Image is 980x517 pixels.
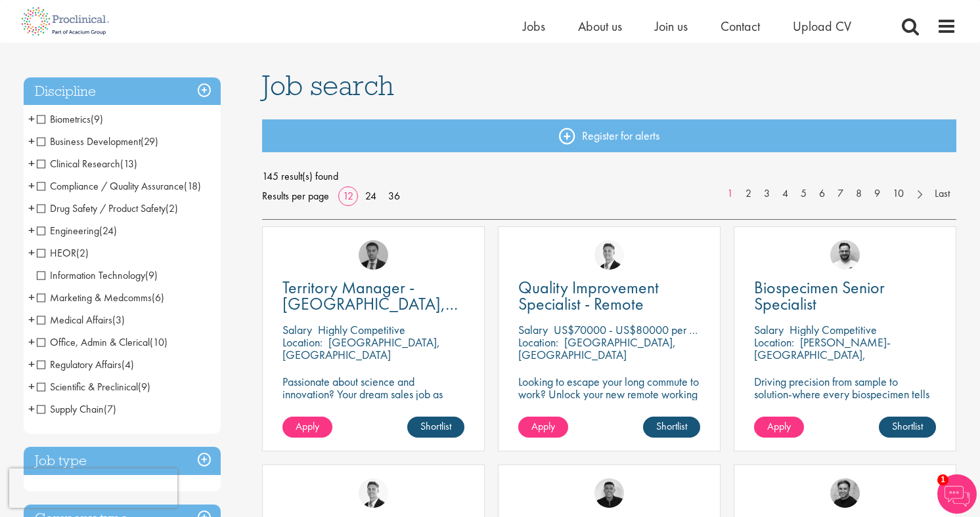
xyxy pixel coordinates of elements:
[37,380,150,394] span: Scientific & Preclinical
[754,417,804,438] a: Apply
[359,240,388,270] img: Carl Gbolade
[754,375,936,413] p: Driving precision from sample to solution-where every biospecimen tells a story of innovation.
[37,157,137,171] span: Clinical Research
[37,134,158,148] span: Business Development
[112,313,125,327] span: (3)
[518,335,676,362] p: [GEOGRAPHIC_DATA], [GEOGRAPHIC_DATA]
[384,189,405,203] a: 36
[24,77,221,106] h3: Discipline
[754,276,885,315] span: Biospecimen Senior Specialist
[37,335,167,349] span: Office, Admin & Clerical
[776,186,795,201] a: 4
[282,276,458,331] span: Territory Manager - [GEOGRAPHIC_DATA], [GEOGRAPHIC_DATA]
[754,322,784,337] span: Salary
[104,402,116,416] span: (7)
[754,279,936,312] a: Biospecimen Senior Specialist
[282,335,440,362] p: [GEOGRAPHIC_DATA], [GEOGRAPHIC_DATA]
[830,478,860,508] img: Peter Duvall
[282,375,464,413] p: Passionate about science and innovation? Your dream sales job as Territory Manager awaits!
[28,176,35,196] span: +
[655,18,688,35] a: Join us
[120,157,137,171] span: (13)
[24,447,221,475] h3: Job type
[282,335,323,350] span: Location:
[37,134,141,148] span: Business Development
[523,18,545,35] a: Jobs
[28,332,35,352] span: +
[518,335,558,350] span: Location:
[754,335,794,350] span: Location:
[37,268,158,282] span: Information Technology
[518,322,548,337] span: Salary
[757,186,776,201] a: 3
[518,375,700,425] p: Looking to escape your long commute to work? Unlock your new remote working position with this ex...
[262,186,329,206] span: Results per page
[338,189,358,203] a: 12
[793,18,851,35] span: Upload CV
[794,186,813,201] a: 5
[28,287,35,307] span: +
[28,243,35,262] span: +
[359,478,388,508] a: George Watson
[928,186,956,201] a: Last
[282,322,312,337] span: Salary
[767,419,791,433] span: Apply
[296,419,319,433] span: Apply
[152,291,164,304] span: (6)
[37,179,201,193] span: Compliance / Quality Assurance
[831,186,850,201] a: 7
[138,380,150,394] span: (9)
[76,246,89,260] span: (2)
[28,399,35,419] span: +
[37,313,112,327] span: Medical Affairs
[830,240,860,270] img: Emile De Beer
[790,322,877,337] p: Highly Competitive
[554,322,719,337] p: US$70000 - US$80000 per annum
[37,291,152,304] span: Marketing & Medcomms
[849,186,868,201] a: 8
[886,186,910,201] a: 10
[262,119,957,152] a: Register for alerts
[937,474,948,486] span: 1
[37,224,99,238] span: Engineering
[318,322,405,337] p: Highly Competitive
[28,354,35,374] span: +
[37,358,134,371] span: Regulatory Affairs
[28,220,35,240] span: +
[282,417,332,438] a: Apply
[37,313,125,327] span: Medical Affairs
[99,224,117,238] span: (24)
[9,468,177,508] iframe: reCAPTCHA
[754,335,891,375] p: [PERSON_NAME]-[GEOGRAPHIC_DATA], [GEOGRAPHIC_DATA]
[643,417,700,438] a: Shortlist
[282,279,464,312] a: Territory Manager - [GEOGRAPHIC_DATA], [GEOGRAPHIC_DATA]
[37,246,76,260] span: HEOR
[28,198,35,218] span: +
[28,310,35,329] span: +
[518,276,659,315] span: Quality Improvement Specialist - Remote
[813,186,832,201] a: 6
[407,417,464,438] a: Shortlist
[37,335,150,349] span: Office, Admin & Clerical
[166,201,178,215] span: (2)
[578,18,622,35] a: About us
[37,291,164,304] span: Marketing & Medcomms
[937,474,977,514] img: Chatbot
[721,18,760,35] a: Contact
[37,358,122,371] span: Regulatory Affairs
[868,186,887,201] a: 9
[37,246,89,260] span: HEOR
[28,154,35,173] span: +
[122,358,134,371] span: (4)
[531,419,555,433] span: Apply
[28,377,35,396] span: +
[594,478,624,508] img: Christian Andersen
[37,112,103,126] span: Biometrics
